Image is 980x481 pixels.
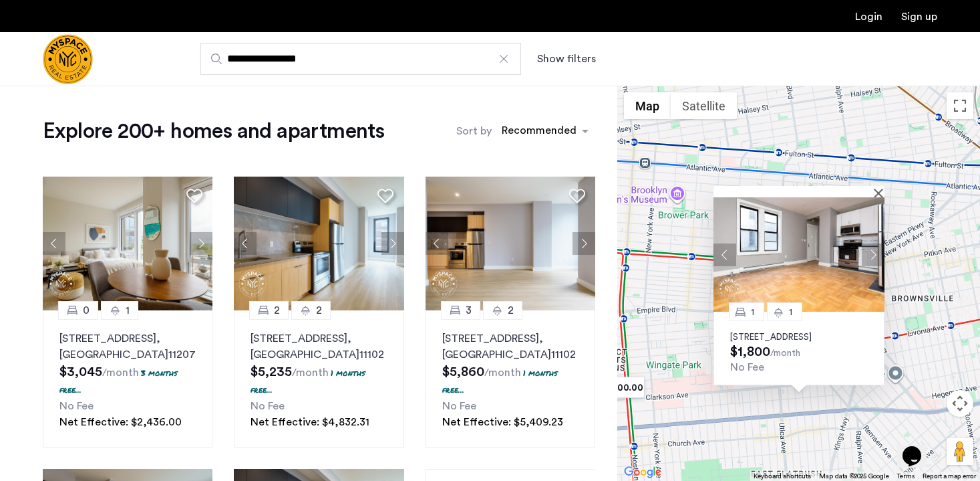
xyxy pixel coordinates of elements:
[624,92,671,119] button: Show street map
[819,473,889,480] span: Map data ©2025 Google
[274,302,280,318] span: 2
[251,401,285,411] span: No Fee
[426,177,596,310] img: 1997_638519968069068022.png
[190,232,212,255] button: Next apartment
[426,232,448,255] button: Previous apartment
[292,367,329,378] sub: /month
[59,401,94,411] span: No Fee
[251,417,369,427] span: Net Effective: $4,832.31
[442,401,476,411] span: No Fee
[730,362,764,373] span: No Fee
[83,302,90,318] span: 0
[59,330,196,363] p: [STREET_ADDRESS] 11207
[442,365,484,379] span: $5,860
[442,367,558,395] p: 1 months free...
[500,122,577,142] div: Recommended
[43,310,212,448] a: 01[STREET_ADDRESS], [GEOGRAPHIC_DATA]112073 months free...No FeeNet Effective: $2,436.00
[316,302,322,318] span: 2
[754,472,811,481] button: Keyboard shortcuts
[484,367,521,378] sub: /month
[947,92,973,119] button: Toggle fullscreen view
[862,243,884,266] button: Next apartment
[59,365,102,379] span: $3,045
[876,188,886,197] button: Close
[671,92,737,119] button: Show satellite imagery
[508,302,514,318] span: 2
[897,472,915,481] a: Terms (opens in new tab)
[251,330,387,363] p: [STREET_ADDRESS] 11102
[126,302,130,318] span: 1
[442,330,579,363] p: [STREET_ADDRESS] 11102
[456,123,492,139] label: Sort by
[43,232,65,255] button: Previous apartment
[43,118,384,145] h1: Explore 200+ homes and apartments
[568,373,650,403] div: from $3,200.00
[426,310,595,448] a: 32[STREET_ADDRESS], [GEOGRAPHIC_DATA]111021 months free...No FeeNet Effective: $5,409.23
[495,119,595,143] ng-select: sort-apartment
[897,427,940,468] iframe: chat widget
[730,345,770,359] span: $1,800
[381,232,404,255] button: Next apartment
[43,34,93,84] a: Cazamio Logo
[713,243,736,266] button: Previous apartment
[751,307,754,316] span: 1
[770,349,800,358] sub: /month
[621,464,665,481] a: Open this area in Google Maps (opens a new window)
[442,417,563,427] span: Net Effective: $5,409.23
[537,51,596,67] button: Show or hide filters
[901,11,937,22] a: Registration
[621,464,665,481] img: Google
[713,197,884,312] img: Apartment photo
[466,302,472,318] span: 3
[251,365,292,379] span: $5,235
[789,307,792,316] span: 1
[234,310,403,448] a: 22[STREET_ADDRESS], [GEOGRAPHIC_DATA]111021 months free...No FeeNet Effective: $4,832.31
[573,232,595,255] button: Next apartment
[102,367,139,378] sub: /month
[947,438,973,465] button: Drag Pegman onto the map to open Street View
[730,332,868,343] p: [STREET_ADDRESS]
[234,177,404,310] img: 1997_638519968035243270.png
[200,43,521,75] input: Apartment Search
[43,34,93,84] img: logo
[43,177,213,310] img: 1997_638519001096654587.png
[855,11,882,22] a: Login
[947,390,973,417] button: Map camera controls
[234,232,257,255] button: Previous apartment
[59,417,182,427] span: Net Effective: $2,436.00
[923,472,976,481] a: Report a map error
